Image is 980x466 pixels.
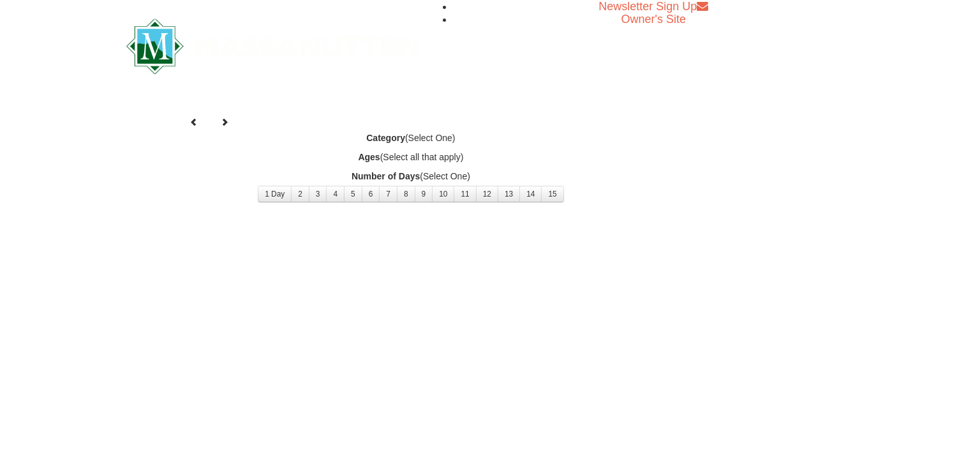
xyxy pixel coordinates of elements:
[258,186,292,202] button: 1 Day
[476,186,498,202] button: 12
[344,186,362,202] button: 5
[541,186,563,202] button: 15
[181,132,641,144] label: (Select One)
[432,186,454,202] button: 10
[621,13,686,26] a: Owner's Site
[291,186,309,202] button: 2
[379,186,397,202] button: 7
[397,186,415,202] button: 8
[519,186,542,202] button: 14
[366,133,405,143] strong: Category
[454,186,476,202] button: 11
[352,171,420,181] strong: Number of Days
[326,186,345,202] button: 4
[181,151,641,163] label: (Select all that apply)
[415,186,433,202] button: 9
[126,29,419,59] a: Massanutten Resort
[362,186,380,202] button: 6
[309,186,327,202] button: 3
[498,186,520,202] button: 13
[126,19,419,74] img: Massanutten Resort Logo
[358,152,380,162] strong: Ages
[181,170,641,183] label: (Select One)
